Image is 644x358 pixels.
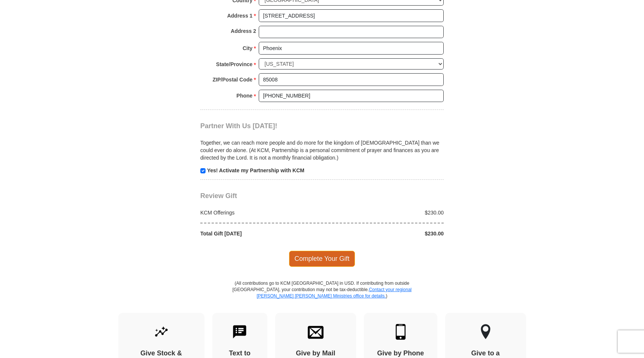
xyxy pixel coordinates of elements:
span: Review Gift [200,192,237,200]
a: Contact your regional [PERSON_NAME] [PERSON_NAME] Ministries office for details. [256,287,411,299]
strong: ZIP/Postal Code [213,74,253,85]
img: envelope.svg [308,324,323,340]
div: $230.00 [322,209,448,216]
p: (All contributions go to KCM [GEOGRAPHIC_DATA] in USD. If contributing from outside [GEOGRAPHIC_D... [232,280,412,313]
strong: Address 1 [227,10,253,21]
strong: Address 2 [231,26,256,36]
p: Together, we can reach more people and do more for the kingdom of [DEMOGRAPHIC_DATA] than we coul... [200,139,444,161]
span: Partner With Us [DATE]! [200,122,277,130]
strong: State/Province [216,59,252,70]
img: give-by-stock.svg [154,324,169,340]
h4: Give by Phone [377,349,424,358]
div: $230.00 [322,230,448,237]
div: Total Gift [DATE] [197,230,322,237]
strong: Yes! Activate my Partnership with KCM [207,167,304,173]
img: other-region [480,324,491,340]
span: Complete Your Gift [289,251,355,266]
strong: City [243,43,252,53]
h4: Give by Mail [288,349,343,358]
div: KCM Offerings [197,209,322,216]
img: text-to-give.svg [232,324,247,340]
strong: Phone [237,90,253,101]
img: mobile.svg [393,324,408,340]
